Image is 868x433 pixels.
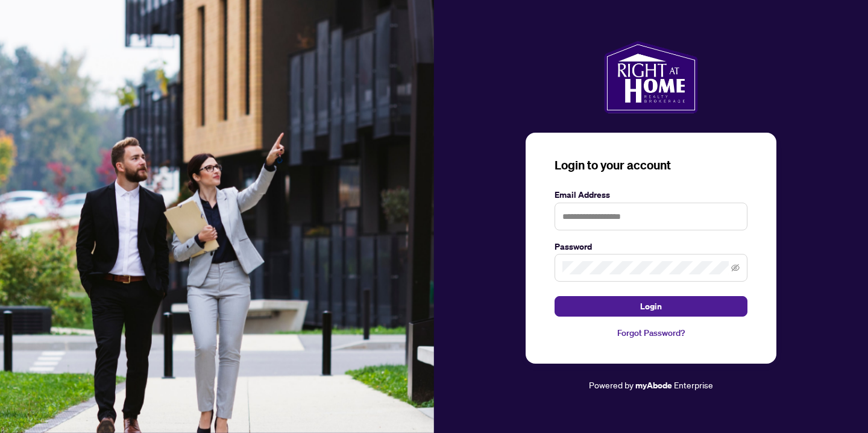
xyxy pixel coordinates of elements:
[589,379,634,390] span: Powered by
[555,326,747,340] a: Forgot Password?
[555,157,747,174] h3: Login to your account
[604,41,697,113] img: ma-logo
[635,379,672,392] a: myAbode
[731,264,740,272] span: eye-invisible
[555,296,747,317] button: Login
[640,297,662,316] span: Login
[555,240,747,253] label: Password
[555,188,747,201] label: Email Address
[674,379,713,390] span: Enterprise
